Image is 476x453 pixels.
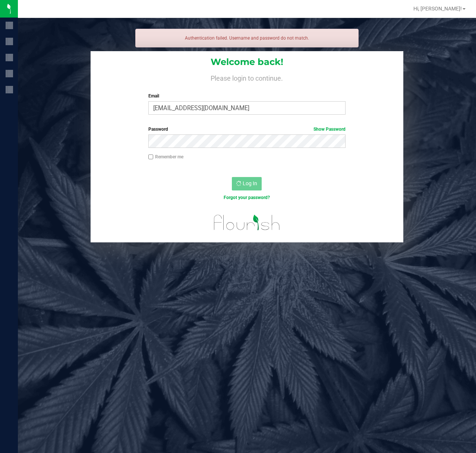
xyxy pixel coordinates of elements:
img: flourish_logo.svg [208,209,286,236]
a: Forgot your password? [224,195,270,200]
input: Remember me [148,154,154,159]
span: Log In [243,180,257,186]
div: Authentication failed. Username and password do not match. [135,29,359,47]
a: Show Password [313,127,346,132]
h4: Please login to continue. [91,73,403,82]
h1: Welcome back! [91,57,403,67]
label: Email [148,93,346,99]
button: Log In [232,177,262,190]
span: Hi, [PERSON_NAME]! [413,6,462,12]
label: Remember me [148,153,183,160]
span: Password [148,127,168,132]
